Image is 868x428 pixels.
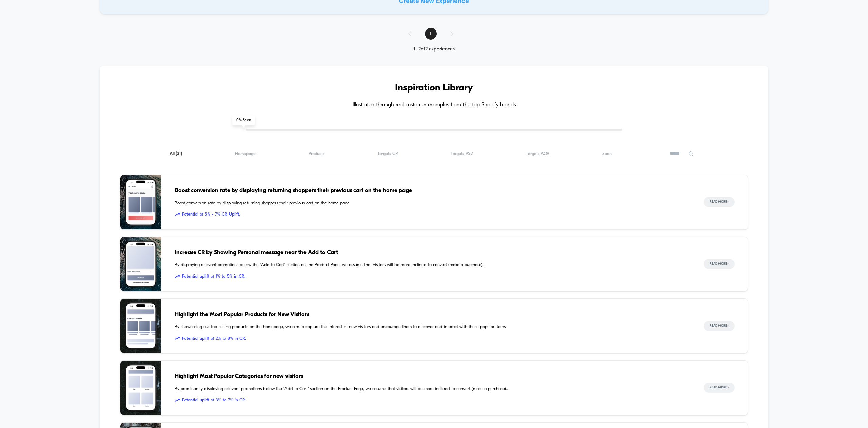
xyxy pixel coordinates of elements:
span: Targets CR [377,151,398,156]
button: Read More> [704,197,735,207]
span: ( 31 ) [176,151,182,156]
h3: Inspiration Library [120,83,748,94]
h4: Illustrated through real customer examples from the top Shopify brands [120,102,748,108]
button: Read More> [704,321,735,331]
span: Potential uplift of 2% to 8% in CR. [175,335,690,342]
span: All [170,151,182,156]
img: Boost conversion rate by displaying returning shoppers their previous cart on the home page [120,175,161,229]
img: By displaying relevant promotions below the "Add to Cart" section on the Product Page, we assume ... [120,237,161,291]
span: By prominently displaying relevant promotions below the "Add to Cart" section on the Product Page... [175,386,690,392]
span: Increase CR by Showing Personal message near the Add to Cart [175,248,690,257]
span: Potential of 5% - 7% CR Uplift. [175,211,690,218]
span: 0 % Seen [232,115,255,125]
span: Targets AOV [526,151,549,156]
span: By displaying relevant promotions below the "Add to Cart" section on the Product Page, we assume ... [175,262,690,268]
img: By prominently displaying relevant promotions below the "Add to Cart" section on the Product Page... [120,361,161,415]
span: Potential uplift of 3% to 7% in CR. [175,397,690,404]
span: Boost conversion rate by displaying returning shoppers their previous cart on the home page [175,200,690,207]
span: Boost conversion rate by displaying returning shoppers their previous cart on the home page [175,186,690,195]
span: Highlight the Most Popular Products for New Visitors [175,310,690,319]
span: Products [309,151,324,156]
span: Targets PSV [451,151,473,156]
button: Read More> [704,259,735,269]
span: Homepage [235,151,256,156]
div: 1 - 2 of 2 experiences [401,46,467,52]
span: 1 [425,28,437,40]
span: Highlight Most Popular Categories for new visitors [175,372,690,381]
img: By showcasing our top-selling products on the homepage, we aim to capture the interest of new vis... [120,299,161,353]
button: Read More> [704,383,735,393]
span: Potential uplift of 1% to 5% in CR. [175,273,690,280]
span: Seen [602,151,612,156]
span: By showcasing our top-selling products on the homepage, we aim to capture the interest of new vis... [175,324,690,330]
